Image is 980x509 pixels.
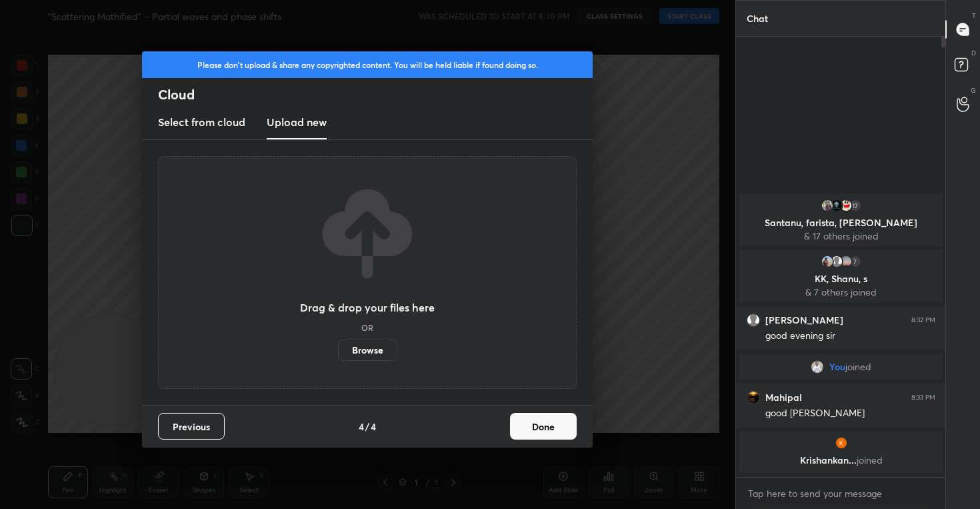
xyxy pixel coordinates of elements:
[829,255,843,268] img: default.png
[820,255,833,268] img: 64a6badf07944a878970adba4912fb36.jpg
[845,362,871,372] span: joined
[765,392,802,404] h6: Mahipal
[972,11,976,21] p: T
[765,407,935,420] div: good [PERSON_NAME]
[747,314,760,327] img: default.png
[971,48,976,58] p: D
[829,199,843,212] img: 3
[848,255,861,268] div: 7
[365,420,369,434] h4: /
[510,413,577,440] button: Done
[158,114,245,130] h3: Select from cloud
[747,391,760,404] img: f0d4e8a9999e435aac04867c58e919a7.jpg
[736,191,946,477] div: grid
[747,287,935,298] p: & 7 others joined
[811,360,824,374] img: 5fec7a98e4a9477db02da60e09992c81.jpg
[911,394,935,402] div: 8:33 PM
[747,217,935,228] p: Santanu, farista, [PERSON_NAME]
[971,85,976,95] p: G
[736,1,779,36] p: Chat
[834,436,847,450] img: ec989d111ff3493e8a48a3b87c623140.29740249_3
[359,420,364,434] h4: 4
[820,199,833,212] img: 189e81f3ad9640e58d0778bdb48dc7b8.jpg
[747,455,935,466] p: Krishankan...
[300,302,435,313] h3: Drag & drop your files here
[765,314,843,326] h6: [PERSON_NAME]
[856,454,882,466] span: joined
[361,324,373,332] h5: OR
[911,316,935,324] div: 8:32 PM
[371,420,376,434] h4: 4
[267,114,327,130] h3: Upload new
[158,86,593,103] h2: Cloud
[158,413,225,440] button: Previous
[765,330,935,343] div: good evening sir
[839,255,852,268] img: f8adacc3ded548218de6d171bd426cd0.jpg
[747,274,935,284] p: KK, Shanu, s
[848,199,861,212] div: 17
[829,362,845,372] span: You
[839,199,852,212] img: f267efbb575f406c81e0b7878e6d3f8e.jpg
[142,51,593,78] div: Please don't upload & share any copyrighted content. You will be held liable if found doing so.
[747,231,935,241] p: & 17 others joined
